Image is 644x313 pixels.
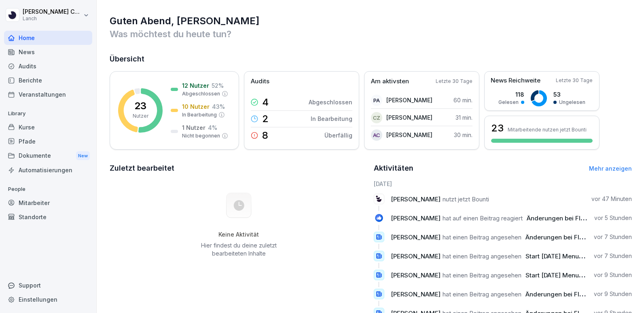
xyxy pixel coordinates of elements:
p: Gelesen [498,99,519,106]
p: Was möchtest du heute tun? [110,27,632,40]
p: [PERSON_NAME] Cancillieri [23,8,82,15]
a: Audits [4,59,92,73]
span: [PERSON_NAME] [391,195,441,203]
a: DokumenteNew [4,148,92,163]
p: 52 % [212,81,224,90]
a: Pfade [4,134,92,148]
span: hat einen Beitrag angesehen [443,271,521,279]
div: Support [4,278,92,292]
p: 118 [498,90,524,99]
span: [PERSON_NAME] [391,271,441,279]
span: hat einen Beitrag angesehen [443,252,521,260]
span: nutzt jetzt Bounti [443,195,489,203]
a: Einstellungen [4,292,92,307]
h2: Aktivitäten [374,163,413,174]
p: Am aktivsten [371,77,409,86]
p: 8 [262,131,268,140]
h2: Zuletzt bearbeitet [110,163,368,174]
p: vor 7 Stunden [594,233,632,241]
span: [PERSON_NAME] [391,252,441,260]
p: Nutzer [133,112,148,120]
p: In Bearbeitung [182,111,217,118]
p: Audits [251,77,269,86]
p: Ungelesen [559,99,585,106]
div: Dokumente [4,148,92,163]
p: 60 min. [453,96,472,104]
a: Veranstaltungen [4,87,92,102]
div: AC [371,129,382,141]
p: 10 Nutzer [182,102,210,111]
p: vor 9 Stunden [594,271,632,279]
p: 23 [134,101,146,111]
span: [PERSON_NAME] [391,233,441,241]
p: News Reichweite [491,76,540,85]
p: Überfällig [324,131,352,140]
p: [PERSON_NAME] [386,113,432,122]
p: In Bearbeitung [311,114,352,123]
p: Nicht begonnen [182,132,220,140]
p: Letzte 30 Tage [556,77,593,84]
p: 12 Nutzer [182,81,209,90]
p: Mitarbeitende nutzen jetzt Bounti [508,127,587,133]
div: CZ [371,112,382,123]
a: Automatisierungen [4,163,92,177]
p: 1 Nutzer [182,123,205,132]
h2: Übersicht [110,53,632,65]
p: vor 47 Minuten [591,195,632,203]
p: [PERSON_NAME] [386,131,432,139]
p: 31 min. [455,113,472,122]
p: Letzte 30 Tage [436,78,472,85]
span: hat einen Beitrag angesehen [443,290,521,298]
p: vor 5 Stunden [594,214,632,222]
p: Hier findest du deine zuletzt bearbeiteten Inhalte [198,241,280,258]
p: Library [4,107,92,120]
p: vor 7 Stunden [594,252,632,260]
p: People [4,183,92,196]
p: 2 [262,114,269,124]
h5: Keine Aktivität [198,231,280,238]
a: Berichte [4,73,92,87]
span: hat einen Beitrag angesehen [443,233,521,241]
a: Kurse [4,120,92,134]
span: hat auf einen Beitrag reagiert [443,214,523,222]
a: Standorte [4,210,92,224]
p: 4 % [208,123,217,132]
h3: 23 [491,121,504,135]
p: Abgeschlossen [309,98,352,106]
div: PA [371,95,382,106]
p: Abgeschlossen [182,90,220,97]
p: 53 [553,90,585,99]
a: Home [4,31,92,45]
p: vor 9 Stunden [594,290,632,298]
p: 43 % [212,102,225,111]
div: New [76,151,90,161]
h1: Guten Abend, [PERSON_NAME] [110,15,632,27]
p: Lanch [23,16,82,21]
h6: [DATE] [374,180,632,188]
a: News [4,45,92,59]
span: [PERSON_NAME] [391,214,441,222]
a: Mehr anzeigen [589,165,632,172]
p: 4 [262,97,269,107]
span: [PERSON_NAME] [391,290,441,298]
p: [PERSON_NAME] [386,96,432,104]
p: 30 min. [454,131,472,139]
a: Mitarbeiter [4,196,92,210]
